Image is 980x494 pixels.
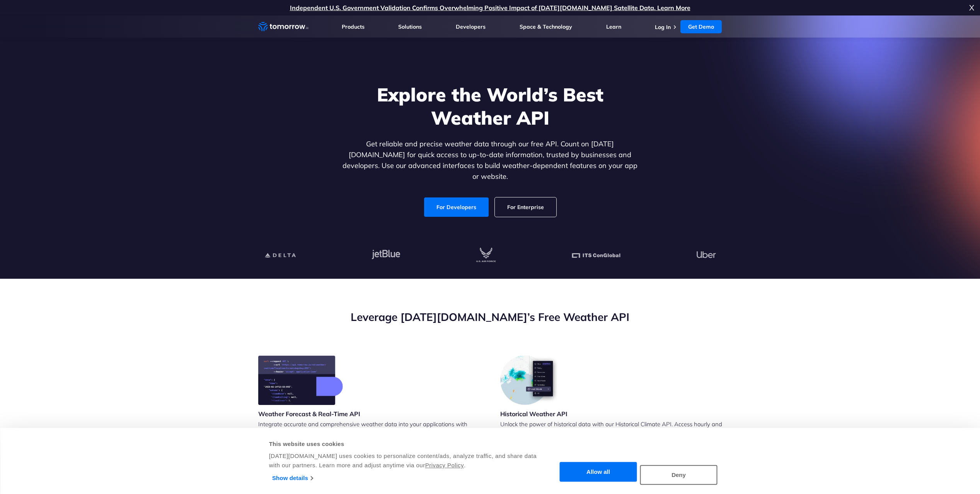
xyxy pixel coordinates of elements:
h1: Explore the World’s Best Weather API [341,83,639,129]
a: Learn [606,23,621,30]
a: Log In [655,24,671,31]
h2: Leverage [DATE][DOMAIN_NAME]’s Free Weather API [258,310,722,324]
a: Home link [258,21,308,33]
div: [DATE][DOMAIN_NAME] uses cookies to personalize content/ads, analyze traffic, and share data with... [269,451,538,470]
h3: Weather Forecast & Real-Time API [258,410,360,418]
a: Get Demo [680,20,722,33]
a: Products [342,23,365,30]
a: Privacy Policy [425,462,464,468]
div: This website uses cookies [269,439,538,449]
a: Show details [272,472,313,484]
h3: Historical Weather API [500,410,568,418]
p: Get reliable and precise weather data through our free API. Count on [DATE][DOMAIN_NAME] for quic... [341,139,639,182]
a: Developers [456,23,486,30]
a: For Developers [424,197,489,217]
a: Independent U.S. Government Validation Confirms Overwhelming Positive Impact of [DATE][DOMAIN_NAM... [290,4,690,12]
p: Unlock the power of historical data with our Historical Climate API. Access hourly and daily weat... [500,420,722,464]
a: For Enterprise [495,197,556,217]
p: Integrate accurate and comprehensive weather data into your applications with [DATE][DOMAIN_NAME]... [258,420,480,473]
button: Allow all [560,462,637,482]
button: Deny [640,465,718,485]
a: Solutions [398,23,422,30]
a: Space & Technology [520,23,572,30]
